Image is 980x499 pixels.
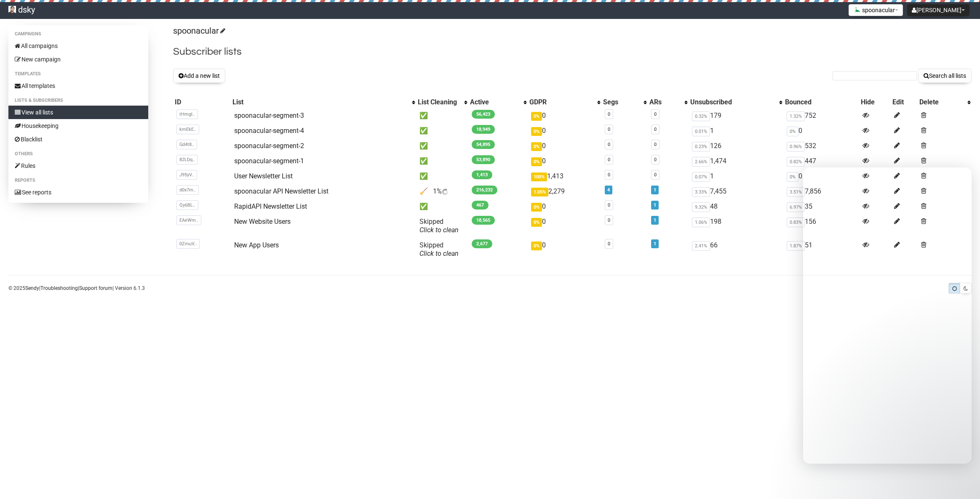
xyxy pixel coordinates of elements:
a: 1 [654,218,656,223]
li: Reports [8,175,148,186]
span: 1.87% [787,241,805,251]
th: Segs: No sort applied, activate to apply an ascending sort [601,96,648,108]
td: ✅ [416,199,468,214]
span: 0% [531,112,542,121]
td: 0 [528,199,602,214]
span: Qy6BL.. [176,200,198,210]
td: ✅ [416,138,468,154]
a: See reports [8,186,148,199]
td: 1 [689,123,783,138]
a: Rules [8,159,148,173]
div: ARs [649,98,680,106]
div: Hide [861,98,889,106]
span: 0.83% [787,218,805,227]
span: 18,565 [472,216,495,225]
td: 0 [528,138,602,154]
a: Support forum [79,285,112,291]
span: 6.97% [787,202,805,212]
th: Delete: No sort applied, activate to apply an ascending sort [918,96,972,108]
span: J95yV.. [176,170,197,180]
img: e61fff419c2ddf685b1520e768d33e40 [8,6,16,13]
td: 0 [528,123,602,138]
td: ✅ [416,108,468,123]
div: Edit [892,98,916,106]
th: List: No sort applied, activate to apply an ascending sort [231,96,416,108]
a: 0 [654,111,657,117]
a: 0 [654,172,657,178]
a: 4 [607,187,610,193]
a: 0 [654,142,657,147]
span: 0% [531,242,542,250]
h2: Subscriber lists [173,44,972,59]
td: 198 [689,214,783,238]
td: 752 [783,108,859,123]
span: Gd4t8.. [176,140,197,149]
td: 🧹 1% [416,184,468,199]
a: 0 [608,157,610,162]
span: 53,890 [472,155,495,164]
a: 0 [608,111,610,117]
span: 3.51% [787,187,805,197]
a: All campaigns [8,39,148,53]
a: Sendy [25,285,39,291]
span: 0% [531,218,542,227]
a: spoonacular-segment-3 [234,111,304,119]
a: spoonacular-segment-1 [234,157,304,165]
td: 179 [689,108,783,123]
div: List Cleaning [418,98,460,106]
span: 56,423 [472,110,495,119]
a: 1 [654,202,656,208]
td: 48 [689,199,783,214]
div: Segs [603,98,639,106]
button: Search all lists [918,69,972,83]
td: 156 [783,214,859,238]
th: Bounced: No sort applied, sorting is disabled [783,96,859,108]
iframe: Intercom live chat [803,167,972,464]
a: New campaign [8,53,148,66]
a: New Website Users [234,218,291,226]
td: 7,856 [783,184,859,199]
td: 447 [783,154,859,169]
td: ✅ [416,123,468,138]
a: spoonacular API Newsletter List [234,187,328,195]
th: ID: No sort applied, sorting is disabled [173,96,231,108]
span: 0% [531,203,542,212]
td: 0 [783,123,859,138]
span: 2.41% [692,241,710,251]
td: 0 [528,238,602,261]
li: Lists & subscribers [8,96,148,106]
span: 18,949 [472,125,495,134]
td: 51 [783,238,859,261]
th: Unsubscribed: No sort applied, activate to apply an ascending sort [689,96,783,108]
td: 0 [528,154,602,169]
span: kmEkE.. [176,125,199,134]
span: 0.07% [692,172,710,182]
td: ✅ [416,169,468,184]
img: loader.gif [442,188,449,195]
button: spoonacular [849,4,903,16]
td: 0 [528,108,602,123]
a: Click to clean [419,249,459,257]
a: 0 [654,127,657,132]
td: 532 [783,138,859,154]
a: User Newsletter List [234,172,293,180]
div: Bounced [785,98,857,106]
div: Unsubscribed [690,98,775,106]
a: spoonacular-segment-4 [234,127,304,135]
div: Active [470,98,519,106]
td: 66 [689,238,783,261]
a: 0 [654,157,657,162]
span: 0.82% [787,157,805,167]
th: Active: No sort applied, activate to apply an ascending sort [468,96,528,108]
a: 0 [608,172,610,178]
a: spoonacular-segment-2 [234,142,304,150]
a: 0 [608,127,610,132]
td: 0 [783,169,859,184]
div: Delete [919,98,963,106]
a: 0 [608,241,610,247]
li: Campaigns [8,29,148,39]
td: 1 [689,169,783,184]
span: 0.23% [692,142,710,151]
a: New App Users [234,241,279,249]
span: tHmgI.. [176,109,198,119]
